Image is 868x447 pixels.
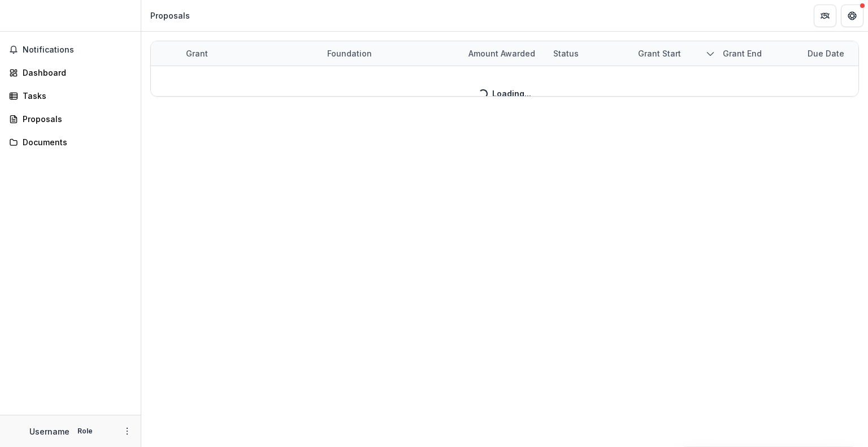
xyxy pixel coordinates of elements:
a: Dashboard [5,63,136,82]
button: Notifications [5,41,136,59]
nav: breadcrumb [146,7,194,24]
a: Documents [5,133,136,151]
span: Notifications [23,45,132,55]
div: Tasks [23,90,127,102]
div: Proposals [150,10,190,21]
button: Get Help [841,5,863,27]
div: Dashboard [23,67,127,79]
a: Tasks [5,86,136,105]
div: Documents [23,136,127,148]
p: Role [74,426,96,436]
p: Username [29,426,70,437]
div: Proposals [23,113,127,125]
button: More [120,424,134,438]
a: Proposals [5,110,136,128]
button: Partners [814,5,836,27]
